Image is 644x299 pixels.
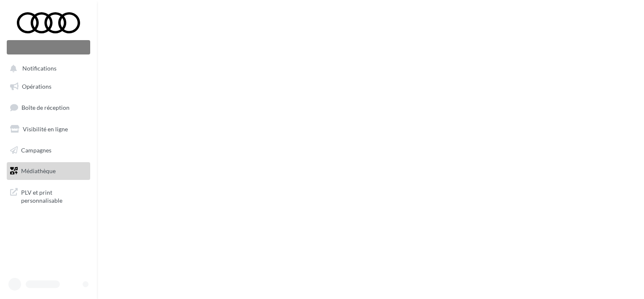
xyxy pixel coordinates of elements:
div: Nouvelle campagne [7,40,90,54]
a: Médiathèque [5,162,92,180]
a: Campagnes [5,141,92,159]
span: Médiathèque [21,167,56,174]
span: PLV et print personnalisable [21,187,87,205]
span: Boîte de réception [21,104,70,111]
span: Campagnes [21,146,51,153]
a: Visibilité en ligne [5,120,92,138]
a: Boîte de réception [5,98,92,117]
span: Visibilité en ligne [23,125,68,133]
span: Opérations [22,83,51,90]
a: PLV et print personnalisable [5,183,92,208]
span: Notifications [22,65,56,72]
a: Opérations [5,78,92,95]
